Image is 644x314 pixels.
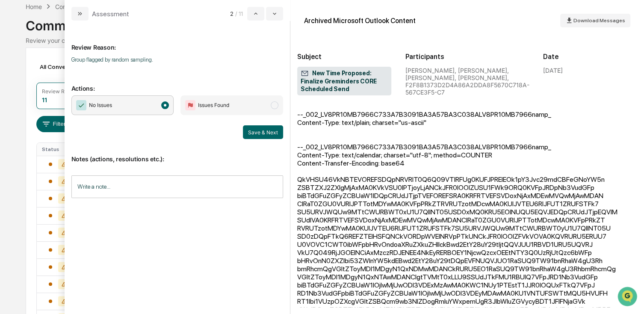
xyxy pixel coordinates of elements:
button: Download Messages [560,14,630,27]
button: Filters [36,116,74,132]
span: Preclearance [17,108,55,116]
div: Home [26,3,42,10]
div: 🖐️ [9,109,15,116]
div: All Conversations [36,60,101,74]
div: 🔎 [9,125,15,132]
p: Group flagged by random sampling. [71,56,283,63]
a: 🗄️Attestations [59,104,109,120]
a: 🔎Data Lookup [5,121,57,136]
div: 🗄️ [62,109,69,116]
span: Attestations [71,108,106,116]
img: Flag [185,100,195,110]
h2: Participants [405,53,529,61]
img: 1746055101610-c473b297-6a78-478c-a979-82029cc54cd1 [9,65,24,81]
span: Issues Found [198,101,229,110]
p: Notes (actions, resolutions etc.): [71,145,283,163]
span: Data Lookup [17,124,54,133]
span: New Time Proposed: Finalize Greminders CORE Scheduled Send [301,69,388,93]
div: We're available if you need us! [29,74,108,81]
span: / 11 [235,10,245,17]
h2: Date [543,53,637,61]
div: [PERSON_NAME], [PERSON_NAME], [PERSON_NAME], [PERSON_NAME], F2F8B1373D2D4A86A2DDA8F5670C718A-567C... [405,67,529,96]
span: Download Messages [573,18,625,24]
iframe: Open customer support [617,286,640,309]
p: Review Reason: [71,33,283,51]
div: Archived Microsoft Outlook Content [304,17,416,25]
a: 🖐️Preclearance [5,104,59,120]
div: Assessment [92,10,129,18]
th: Status [37,143,82,156]
span: No Issues [89,101,112,110]
div: [DATE] [543,67,562,74]
div: Communications Archive [26,11,618,33]
div: Review your communication records across channels [26,37,618,44]
p: Actions: [71,74,283,92]
div: Review Required [42,88,83,95]
div: Communications Archive [55,3,124,10]
p: How can we help? [9,18,156,32]
span: 2 [230,10,233,17]
h2: Subject [297,53,392,61]
button: Start new chat [145,68,156,78]
div: Start new chat [29,65,140,74]
div: 11 [42,96,47,104]
button: Save & Next [243,125,283,139]
span: Pylon [85,145,103,151]
img: Checkmark [76,100,86,110]
a: Powered byPylon [60,145,103,151]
